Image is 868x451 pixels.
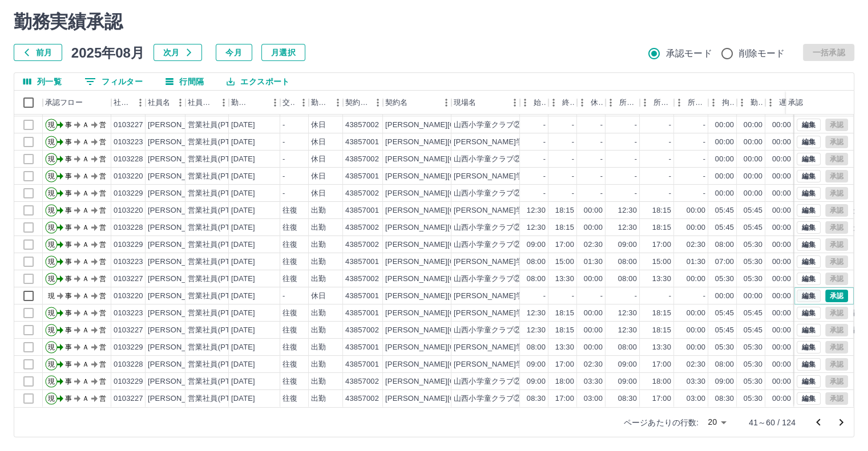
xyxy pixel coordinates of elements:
div: [PERSON_NAME][GEOGRAPHIC_DATA] [385,222,526,233]
div: 00:00 [744,188,762,199]
div: 契約名 [385,91,407,115]
button: 編集 [797,187,821,200]
div: - [572,120,574,131]
div: 拘束 [722,91,734,115]
div: 所定終業 [640,91,674,115]
div: 43857001 [345,137,379,148]
div: 43857002 [345,222,379,233]
div: 00:00 [584,205,603,216]
div: 07:00 [715,257,734,267]
div: 勤務区分 [311,91,329,115]
div: 00:00 [715,188,734,199]
div: [PERSON_NAME][GEOGRAPHIC_DATA] [385,274,526,285]
div: 20 [703,414,730,430]
div: 08:00 [715,239,734,250]
span: 承認モード [666,47,712,60]
div: [DATE] [231,171,255,182]
div: 0103223 [114,137,143,148]
div: 0103220 [114,171,143,182]
div: 往復 [282,222,297,233]
div: 43857001 [345,257,379,267]
button: 前のページへ [807,411,830,434]
div: [PERSON_NAME][GEOGRAPHIC_DATA] [385,205,526,216]
div: 09:00 [618,239,637,250]
div: 山西小学童クラブ② [454,239,521,250]
div: 遅刻等 [765,91,794,115]
button: メニュー [369,94,386,111]
button: 編集 [797,358,821,371]
div: 05:45 [715,205,734,216]
div: 00:00 [772,171,791,182]
text: Ａ [82,206,89,214]
div: 00:00 [715,154,734,165]
text: 事 [65,121,72,129]
div: 43857002 [345,274,379,285]
div: [DATE] [231,120,255,131]
div: 08:00 [618,257,637,267]
div: - [669,154,671,165]
button: メニュー [506,94,523,111]
text: Ａ [82,138,89,146]
button: 編集 [797,341,821,354]
text: 営 [99,224,106,231]
div: 0103223 [114,257,143,267]
h5: 2025年08月 [71,44,144,61]
text: 営 [99,206,106,214]
div: 05:45 [715,222,734,233]
div: 0103229 [114,239,143,250]
div: [PERSON_NAME] [148,222,210,233]
div: 00:00 [744,171,762,182]
div: 00:00 [687,222,705,233]
div: 営業社員(PT契約) [188,188,248,199]
button: 編集 [797,290,821,302]
div: - [572,154,574,165]
div: [DATE] [231,257,255,267]
div: 勤務日 [231,91,251,115]
div: 勤務 [750,91,763,115]
text: 営 [99,138,106,146]
button: 編集 [797,221,821,234]
h2: 勤務実績承認 [14,11,854,32]
div: 00:00 [715,171,734,182]
div: - [543,137,546,148]
div: 営業社員(PT契約) [188,257,248,267]
div: 0103228 [114,222,143,233]
div: 00:00 [772,137,791,148]
div: 始業 [534,91,546,115]
button: 編集 [797,273,821,285]
div: 0103228 [114,154,143,165]
div: 13:30 [652,274,671,285]
div: 00:00 [772,222,791,233]
div: 12:30 [618,205,637,216]
div: 遅刻等 [779,91,792,115]
div: - [669,171,671,182]
div: 契約名 [383,91,451,115]
text: 事 [65,155,72,163]
text: 事 [65,206,72,214]
div: 18:15 [555,205,574,216]
button: エクスポート [217,73,298,90]
div: 社員番号 [111,91,146,115]
div: 所定休憩 [688,91,706,115]
div: - [600,188,603,199]
text: 事 [65,258,72,266]
text: 現 [48,155,55,163]
div: 0103220 [114,205,143,216]
div: 営業社員(PT契約) [188,171,248,182]
div: 0103227 [114,274,143,285]
div: [DATE] [231,222,255,233]
div: - [669,188,671,199]
div: 05:45 [744,222,762,233]
div: [PERSON_NAME]学童クラブ① [454,257,561,267]
div: 08:00 [527,274,546,285]
div: 00:00 [772,188,791,199]
div: 15:00 [652,257,671,267]
span: 削除モード [739,47,785,60]
div: 08:00 [618,274,637,285]
text: 現 [48,121,55,129]
div: 08:00 [527,257,546,267]
div: 18:15 [652,222,671,233]
div: 営業社員(PT契約) [188,120,248,131]
button: 編集 [797,324,821,336]
text: 事 [65,224,72,231]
